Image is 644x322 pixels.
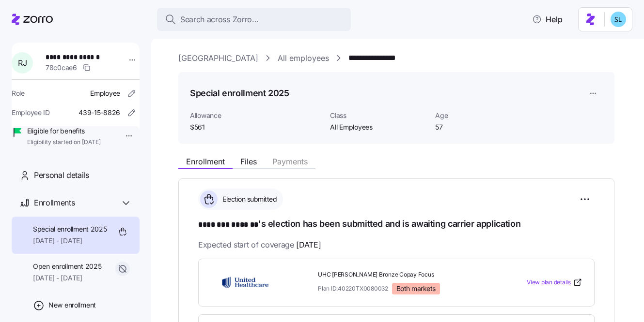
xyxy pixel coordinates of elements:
span: Personal details [34,169,89,181]
a: View plan details [527,278,582,287]
span: All Employees [330,122,427,132]
span: [DATE] [296,239,321,251]
button: Search across Zorro... [157,8,351,31]
span: [DATE] - [DATE] [33,273,101,283]
span: Enrollments [34,197,75,209]
span: UHC [PERSON_NAME] Bronze Copay Focus [318,271,487,279]
span: 439-15-8826 [79,108,120,117]
img: 7c620d928e46699fcfb78cede4daf1d1 [611,12,626,27]
span: Election submitted [220,194,277,204]
span: View plan details [527,278,571,287]
span: Payments [272,158,308,165]
h1: 's election has been submitted and is awaiting carrier application [198,218,595,231]
span: Eligibility started on [DATE] [27,138,101,146]
span: 57 [435,122,533,132]
span: 78c0cae6 [46,63,77,73]
a: All employees [278,52,329,64]
span: Enrollment [186,158,225,165]
span: Allowance [190,111,322,120]
a: [GEOGRAPHIC_DATA] [178,52,258,64]
span: [DATE] - [DATE] [33,236,107,246]
span: Employee [90,88,120,98]
span: Special enrollment 2025 [33,224,107,234]
span: R J [18,59,27,67]
h1: Special enrollment 2025 [190,87,289,99]
span: Open enrollment 2025 [33,262,101,271]
button: Help [524,10,570,29]
span: Age [435,111,533,120]
span: Class [330,111,427,120]
span: New enrollment [48,300,96,310]
span: Help [532,14,563,25]
span: Files [240,158,257,165]
span: Eligible for benefits [27,126,101,136]
img: UnitedHealthcare [210,271,280,293]
span: Both markets [396,284,436,293]
span: Plan ID: 40220TX0080032 [318,284,388,293]
span: Employee ID [12,108,50,117]
span: Role [12,88,25,98]
span: Expected start of coverage [198,239,321,251]
span: Search across Zorro... [180,14,259,26]
span: $561 [190,122,322,132]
